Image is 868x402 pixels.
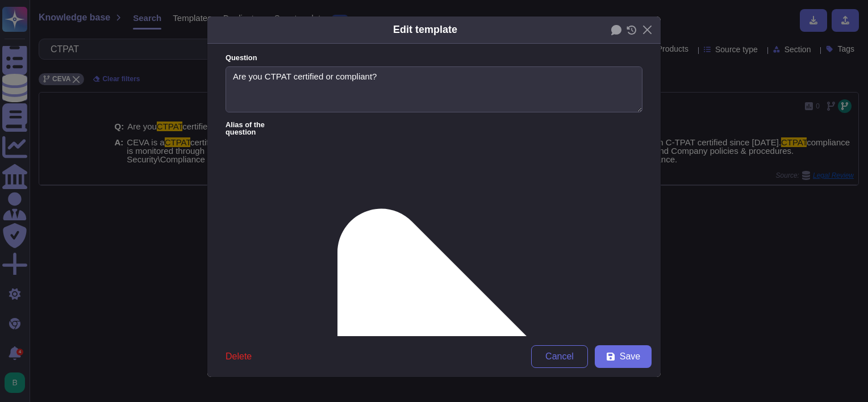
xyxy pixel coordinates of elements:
span: Delete [226,352,252,361]
div: Edit template [393,22,457,37]
textarea: Are you CTPAT certified or compliant? [226,66,642,113]
button: Close [639,21,656,39]
button: Delete [216,345,261,368]
button: Cancel [531,345,588,368]
span: Cancel [545,352,574,361]
span: Save [620,352,640,361]
label: Question [226,55,642,62]
button: Save [595,345,652,368]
